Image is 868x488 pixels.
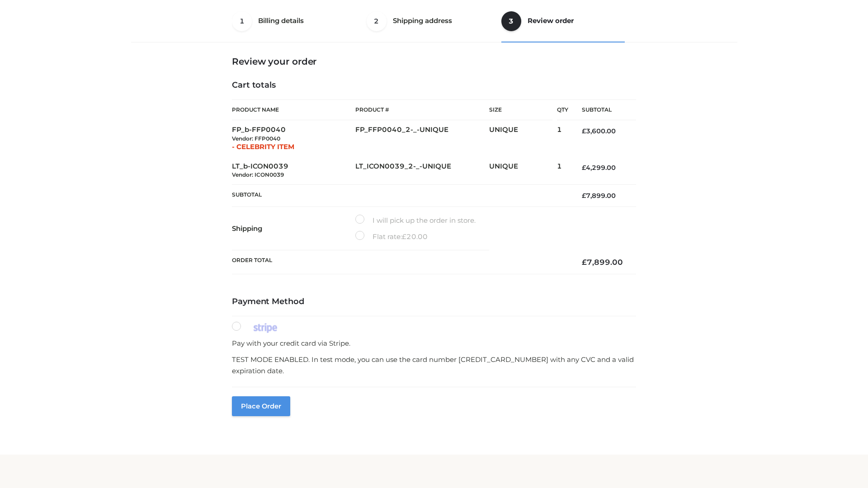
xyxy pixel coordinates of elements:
th: Subtotal [568,100,636,120]
th: Subtotal [232,185,568,207]
span: £ [582,258,587,267]
bdi: 3,600.00 [582,127,616,135]
h3: Review your order [232,56,636,67]
bdi: 7,899.00 [582,258,623,267]
bdi: 7,899.00 [582,192,616,200]
span: - CELEBRITY ITEM [232,142,294,151]
th: Qty [557,99,568,120]
th: Product # [355,99,489,120]
td: 1 [557,157,568,185]
span: £ [582,127,586,135]
label: I will pick up the order in store. [355,215,476,226]
p: TEST MODE ENABLED. In test mode, you can use the card number [CREDIT_CARD_NUMBER] with any CVC an... [232,354,636,377]
label: Flat rate: [355,231,428,243]
td: 1 [557,120,568,157]
td: LT_ICON0039_2-_-UNIQUE [355,157,489,185]
th: Order Total [232,250,568,274]
td: LT_b-ICON0039 [232,157,355,185]
h4: Cart totals [232,80,636,90]
small: Vendor: ICON0039 [232,171,284,178]
small: Vendor: FFP0040 [232,135,280,142]
span: £ [582,164,586,172]
th: Size [489,100,552,120]
th: Product Name [232,99,355,120]
td: FP_FFP0040_2-_-UNIQUE [355,120,489,157]
h4: Payment Method [232,297,636,307]
th: Shipping [232,207,355,250]
td: FP_b-FFP0040 [232,120,355,157]
td: UNIQUE [489,157,557,185]
p: Pay with your credit card via Stripe. [232,338,636,349]
span: £ [402,232,406,241]
span: £ [582,192,586,200]
bdi: 20.00 [402,232,428,241]
button: Place order [232,396,290,416]
bdi: 4,299.00 [582,164,616,172]
td: UNIQUE [489,120,557,157]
